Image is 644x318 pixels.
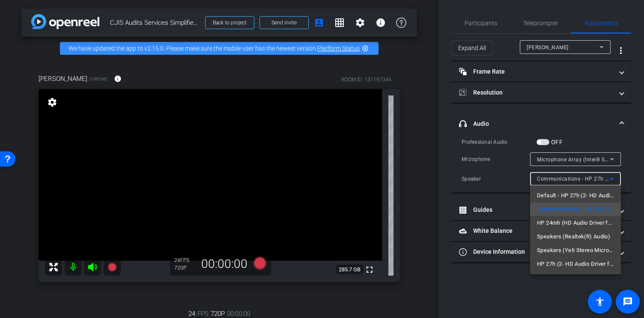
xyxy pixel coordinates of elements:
[537,218,614,228] span: HP 24mh (HD Audio Driver for Display Audio)
[537,190,614,201] span: Default - HP 27h (2- HD Audio Driver for Display Audio)
[537,204,614,214] span: Communications - HP 27h (2- HD Audio Driver for Display Audio)
[537,245,614,256] span: Speakers (Yeti Stereo Microphone) (046d:0ab7)
[537,232,610,242] span: Speakers (Realtek(R) Audio)
[537,259,614,269] span: HP 27h (2- HD Audio Driver for Display Audio)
